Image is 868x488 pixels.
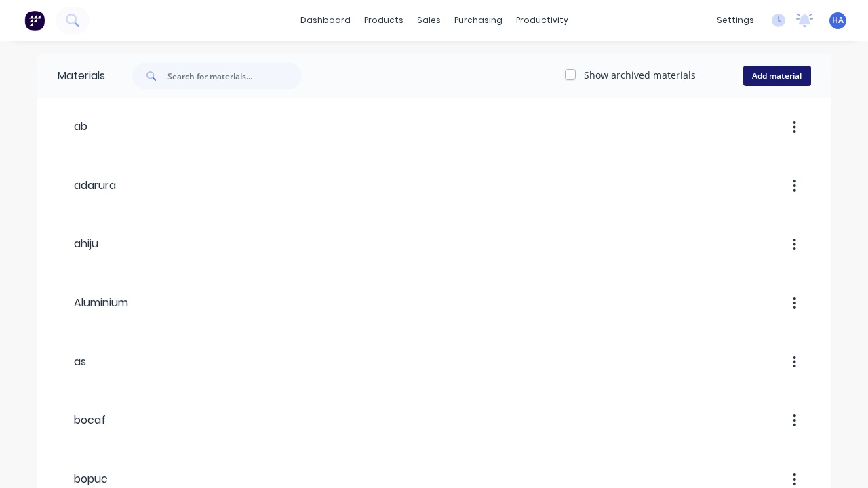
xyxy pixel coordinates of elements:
[24,10,45,30] img: Factory
[58,295,128,311] div: Aluminium
[294,10,357,30] a: dashboard
[58,471,108,487] div: bopuc
[58,412,106,428] div: bocaf
[509,10,575,30] div: productivity
[584,68,696,82] label: Show archived materials
[37,54,105,98] div: Materials
[710,10,761,30] div: settings
[410,10,448,30] div: sales
[832,14,844,26] span: HA
[58,354,86,370] div: as
[58,236,98,252] div: ahiju
[58,178,116,194] div: adarura
[357,10,410,30] div: products
[743,66,811,86] button: Add material
[448,10,509,30] div: purchasing
[58,119,87,135] div: ab
[167,62,302,89] input: Search for materials...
